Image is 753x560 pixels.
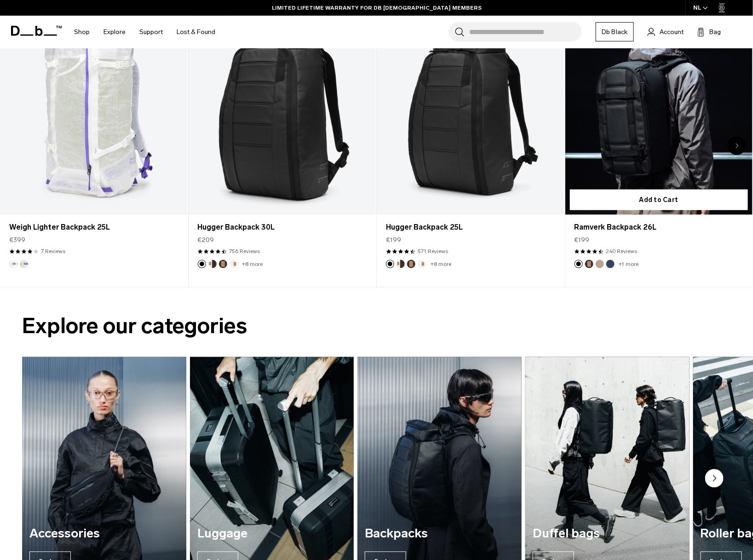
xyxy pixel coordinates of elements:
button: Cappuccino [397,260,405,268]
span: Account [660,27,684,37]
button: Cappuccino [208,260,217,268]
a: Account [648,26,684,37]
button: Black Out [386,260,394,268]
button: Add to Cart [570,190,748,210]
button: Aurora [9,260,17,268]
a: Db Black [596,22,634,41]
span: €399 [9,235,25,245]
a: Shop [74,16,90,48]
span: €209 [198,235,214,245]
div: 3 / 20 [377,6,565,288]
a: 756 reviews [230,247,260,255]
a: +8 more [242,261,263,267]
a: Hugger Backpack 25L [386,222,555,233]
a: 240 reviews [606,247,638,255]
a: Hugger Backpack 30L [189,6,376,215]
a: Ramverk Backpack 26L [575,222,744,233]
button: Blue Hour [606,260,615,268]
button: Oatmilk [230,260,238,268]
a: +8 more [431,261,451,267]
button: Espresso [407,260,415,268]
button: Bag [697,26,721,37]
a: Weigh Lighter Backpack 25L [9,222,178,233]
button: Black Out [198,260,206,268]
button: Black Out [575,260,583,268]
a: +1 more [619,261,639,267]
button: Espresso [219,260,227,268]
h3: Accessories [29,527,179,541]
nav: Main Navigation [67,16,222,48]
button: Oatmilk [418,260,426,268]
a: LIMITED LIFETIME WARRANTY FOR DB [DEMOGRAPHIC_DATA] MEMBERS [272,4,482,12]
button: Espresso [585,260,593,268]
button: Diffusion [20,260,28,268]
a: Hugger Backpack 30L [198,222,367,233]
div: Next slide [728,137,746,155]
h3: Duffel bags [533,527,682,541]
h3: Backpacks [365,527,514,541]
button: Next slide [705,469,724,489]
a: 571 reviews [418,247,448,255]
a: Hugger Backpack 25L [377,6,564,215]
button: Fogbow Beige [596,260,604,268]
span: €199 [386,235,401,245]
a: Explore [103,16,126,48]
div: 2 / 20 [189,6,377,288]
a: Support [139,16,163,48]
span: Bag [709,27,721,37]
span: €199 [575,235,590,245]
h3: Luggage [197,527,347,541]
a: Ramverk Backpack 26L [565,6,753,215]
h2: Explore our categories [22,310,731,342]
a: Lost & Found [177,16,215,48]
a: 7 reviews [41,247,65,255]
